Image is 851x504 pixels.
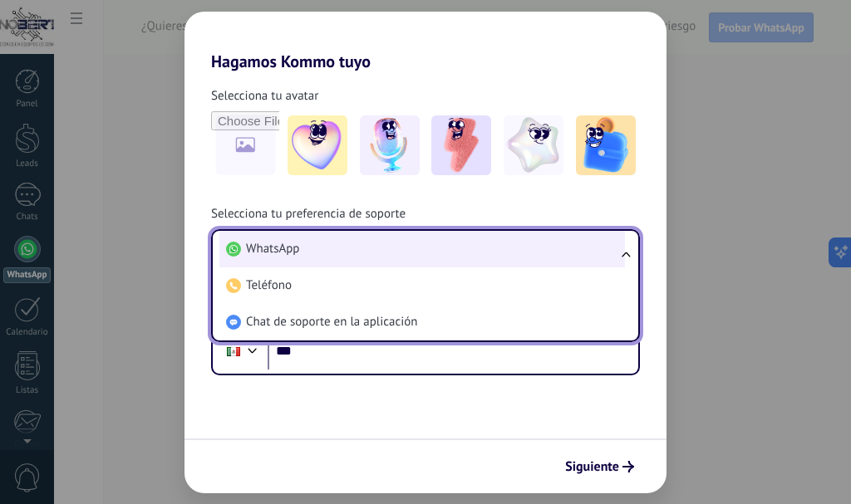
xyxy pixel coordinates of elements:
[246,241,299,257] span: WhatsApp
[565,461,619,472] span: Siguiente
[504,115,563,175] img: -4.jpeg
[431,115,491,175] img: -3.jpeg
[211,88,318,105] span: Selecciona tu avatar
[246,277,292,294] span: Teléfono
[184,12,667,71] h2: Hagamos Kommo tuyo
[360,115,420,175] img: -2.jpeg
[558,453,642,481] button: Siguiente
[576,115,636,175] img: -5.jpeg
[211,206,406,223] span: Selecciona tu preferencia de soporte
[246,314,417,330] span: Chat de soporte en la aplicación
[288,115,347,175] img: -1.jpeg
[218,334,249,369] div: Mexico: + 52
